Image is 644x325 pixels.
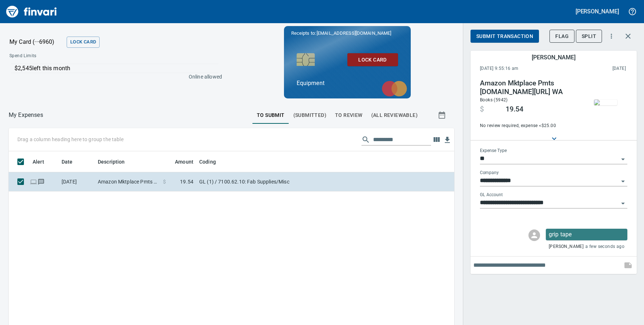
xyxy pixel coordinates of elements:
nav: breadcrumb [9,111,43,119]
label: Expense Type [480,149,507,153]
h5: [PERSON_NAME] [532,54,575,61]
button: Lock Card [67,37,100,48]
span: Spend Limits [9,52,129,60]
button: Flag [549,30,574,43]
span: This records your note into the expense [619,257,637,274]
span: $ [480,105,484,114]
div: Click for options [546,229,627,240]
button: Download Table [442,135,453,145]
span: [PERSON_NAME] [549,243,584,250]
span: Amount [166,157,193,166]
td: Amazon Mktplace Pmts [DOMAIN_NAME][URL] WA [95,172,160,191]
span: Description [98,157,125,166]
button: [PERSON_NAME] [574,6,621,17]
span: Flag [555,32,569,41]
button: Close transaction [619,28,637,45]
span: Books (5942) [480,97,508,102]
button: Split [576,30,602,43]
label: GL Account [480,193,503,197]
span: 19.54 [506,105,523,114]
span: Submit Transaction [476,32,533,41]
p: Online allowed [4,73,222,80]
span: Alert [33,157,54,166]
span: [DATE] 9:55:16 am [480,65,565,72]
label: Company [480,171,499,175]
span: To Review [335,111,363,120]
p: My Expenses [9,111,43,119]
span: No review required, expense < $25.00 [480,122,578,130]
span: $ [163,178,166,185]
span: Lock Card [353,55,392,64]
button: Lock Card [347,53,398,67]
img: receipts%2Ftapani%2F2025-08-19%2FpiGV5CgfDrQnoJsBvzAL1lfK6Pz2__iSERqPlMF9kNHhwTOsK1.jpg [594,100,617,105]
span: (Submitted) [293,111,326,120]
button: More [603,28,619,44]
span: Date [62,157,82,166]
p: Drag a column heading here to group the table [17,136,124,143]
span: To Submit [257,111,285,120]
td: GL (1) / 7100.62.10: Fab Supplies/Misc [196,172,377,191]
p: Receipts to: [291,30,403,37]
span: Amount [175,157,193,166]
h5: [PERSON_NAME] [576,8,619,15]
img: Finvari [4,3,59,20]
span: Coding [199,157,216,166]
span: Split [582,32,596,41]
button: Open [618,198,628,208]
img: mastercard.svg [378,77,411,100]
span: Lock Card [70,38,96,46]
button: Choose columns to display [431,134,442,145]
p: Equipment [297,79,398,88]
span: Date [62,157,73,166]
p: My Card (···6960) [9,38,64,46]
p: grip tape [549,230,624,239]
td: [DATE] [59,172,95,191]
span: Has messages [37,179,45,184]
button: Submit Transaction [471,30,539,43]
span: [EMAIL_ADDRESS][DOMAIN_NAME] [316,30,392,37]
button: Open [618,154,628,164]
h4: Amazon Mktplace Pmts [DOMAIN_NAME][URL] WA [480,79,578,96]
span: (All Reviewable) [371,111,418,120]
span: Alert [33,157,44,166]
button: Open [618,176,628,186]
span: Online transaction [30,179,37,184]
span: a few seconds ago [585,243,624,250]
p: $2,545 left this month [14,64,218,73]
span: Description [98,157,134,166]
span: [DATE] [565,65,626,72]
span: Coding [199,157,225,166]
span: 19.54 [180,178,193,185]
